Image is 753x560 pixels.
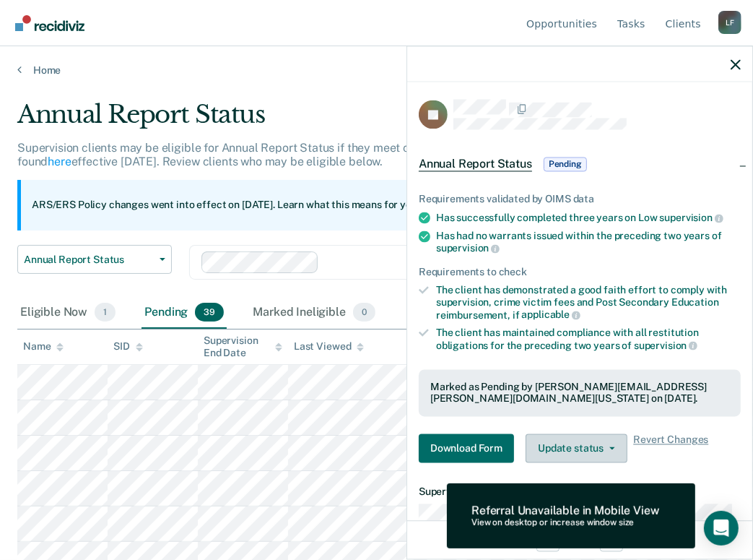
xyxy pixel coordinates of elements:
div: Supervision End Date [204,335,282,359]
div: 27 / 39 [407,520,752,559]
div: SID [113,340,143,353]
div: View on desktop or increase window size [471,518,659,528]
span: supervision [634,340,697,351]
div: Marked as Pending by [PERSON_NAME][EMAIL_ADDRESS][PERSON_NAME][DOMAIN_NAME][US_STATE] on [DATE]. [430,381,729,405]
span: Revert Changes [633,434,708,463]
div: Requirements to check [419,267,741,279]
a: Home [17,64,736,77]
div: Annual Report Status [17,100,695,141]
a: here [48,155,71,168]
div: Open Intercom Messenger [704,511,739,546]
div: Annual Report StatusPending [407,142,752,188]
div: Has had no warrants issued within the preceding two years of [436,230,741,254]
span: applicable [522,309,580,321]
div: Eligible Now [17,297,118,329]
dt: Supervision [419,486,741,499]
span: supervision [660,212,723,223]
div: The client has maintained compliance with all restitution obligations for the preceding two years of [436,327,741,352]
span: 39 [195,303,224,322]
div: Last Viewed [294,340,364,353]
div: Marked Ineligible [250,297,378,329]
img: Recidiviz [15,15,84,31]
p: Supervision clients may be eligible for Annual Report Status if they meet certain criteria. The o... [17,141,640,168]
div: Pending [142,297,227,329]
span: 0 [353,303,375,322]
span: supervision [436,243,500,254]
button: Download Form [419,434,514,463]
div: L F [718,11,741,34]
a: Navigate to form link [419,434,520,463]
span: 1 [95,303,116,322]
div: Referral Unavailable in Mobile View [471,504,659,517]
div: The client has demonstrated a good faith effort to comply with supervision, crime victim fees and... [436,284,741,321]
span: Pending [544,158,587,172]
div: Requirements validated by OIMS data [419,194,741,206]
div: Has successfully completed three years on Low [436,212,741,225]
span: Annual Report Status [24,254,154,266]
span: Annual Report Status [419,158,532,172]
button: Profile dropdown button [718,11,741,34]
button: Update status [526,434,627,463]
p: ARS/ERS Policy changes went into effect on [DATE]. Learn what this means for you: [32,198,439,212]
div: Name [23,340,64,353]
